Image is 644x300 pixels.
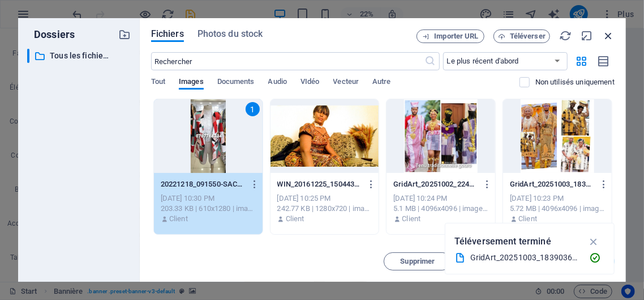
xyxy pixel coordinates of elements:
div: 5.72 MB | 4096x4096 | image/jpeg [510,204,605,214]
div: [DATE] 10:23 PM [510,193,605,204]
div: GridArt_20251003_183903634.jpg [470,251,580,264]
button: Téléverser [493,29,550,43]
div: 1 [246,102,260,116]
span: Vecteur [333,75,359,91]
p: Client [169,214,188,224]
p: Client [286,214,304,224]
p: Client [518,214,537,224]
span: Audio [268,75,287,91]
div: 242.77 KB | 1280x720 | image/jpeg [277,204,372,214]
div: [DATE] 10:24 PM [393,193,488,204]
span: [PHONE_NUMBER] [18,38,101,48]
p: Affiche uniquement les fichiers non utilisés sur ce site web. Les fichiers ajoutés pendant cette ... [535,77,615,87]
div: [DATE] 10:30 PM [161,193,256,204]
span: Documents [217,75,255,91]
i: Actualiser [559,29,572,42]
p: 20221218_091550-SACFIiFzDIPGGIIvVUoL3w.jpg [161,179,245,189]
i: Créer un nouveau dossier [118,28,131,41]
button: Importer URL [417,29,484,43]
span: Images [179,75,204,91]
div: 203.33 KB | 610x1280 | image/jpeg [161,204,256,214]
div: 5.1 MB | 4096x4096 | image/jpeg [393,204,488,214]
div: [DATE] 10:25 PM [277,193,372,204]
button: Supprimer [384,252,452,271]
p: WIN_20161225_150443_edited-1WJ-_lYj73rURYlMTfyfFA.jpg [277,179,362,189]
p: GridArt_20251002_224456434-KQyB4RNQKOKjm0iG9uvb1Q.jpg [393,179,478,189]
span: Tout [151,75,165,91]
span: Fichiers [151,27,184,41]
p: GridArt_20251003_183903634-i64Rxv-sBlxbbThFrDkPow.jpg [510,179,594,189]
div: ​ [27,49,29,63]
p: Téléversement terminé [454,234,551,249]
span: VIdéo [300,75,319,91]
i: Réduire [581,29,593,42]
p: Dossiers [27,27,75,42]
p: Client [402,214,421,224]
span: Téléverser [510,33,546,40]
span: Photos du stock [198,27,263,41]
p: Tous les fichiers [50,49,110,62]
span: Supprimer [401,258,435,265]
span: Autre [372,75,390,91]
span: Importer URL [434,33,478,40]
input: Rechercher [151,52,425,70]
